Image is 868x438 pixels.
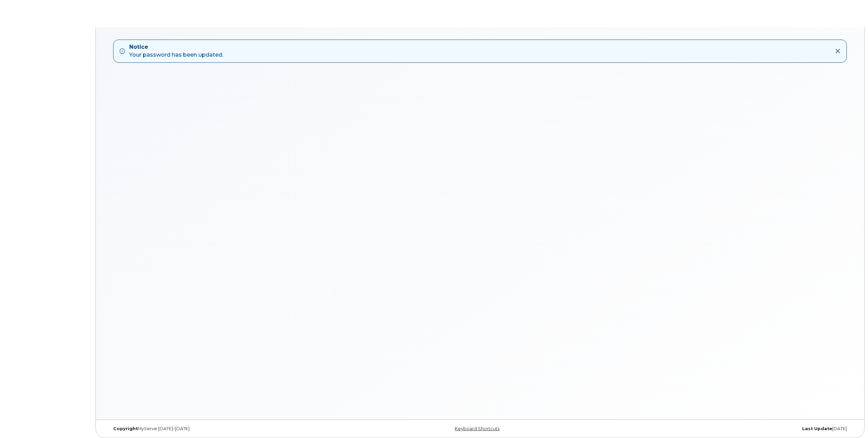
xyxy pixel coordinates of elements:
div: Your password has been updated. [129,43,223,59]
div: [DATE] [604,426,852,432]
div: MyServe [DATE]–[DATE] [108,426,356,432]
strong: Copyright [113,426,138,431]
strong: Last Update [802,426,832,431]
a: Keyboard Shortcuts [455,426,499,431]
strong: Notice [129,43,223,51]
